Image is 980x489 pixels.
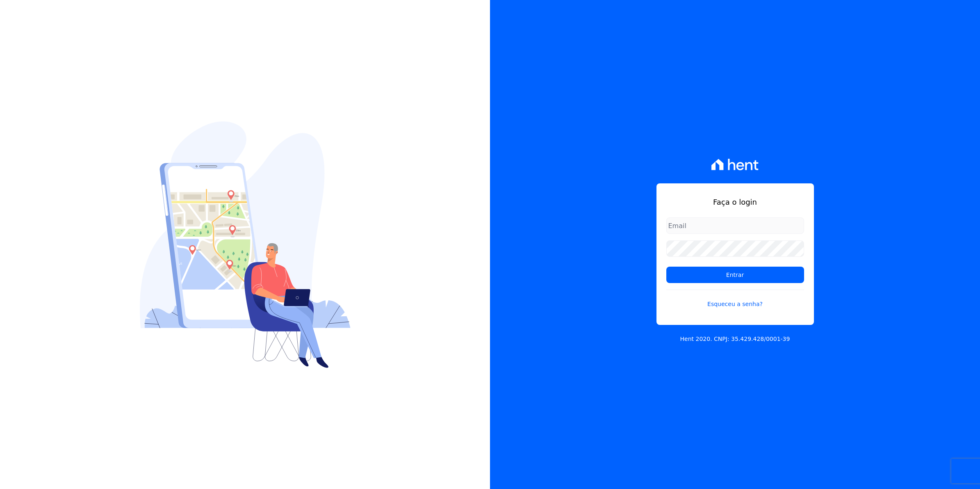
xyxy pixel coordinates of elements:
h1: Faça o login [666,197,804,208]
a: Esqueceu a senha? [666,290,804,308]
input: Email [666,217,804,234]
input: Entrar [666,267,804,283]
img: Login [140,121,351,368]
p: Hent 2020. CNPJ: 35.429.428/0001-39 [680,335,790,343]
